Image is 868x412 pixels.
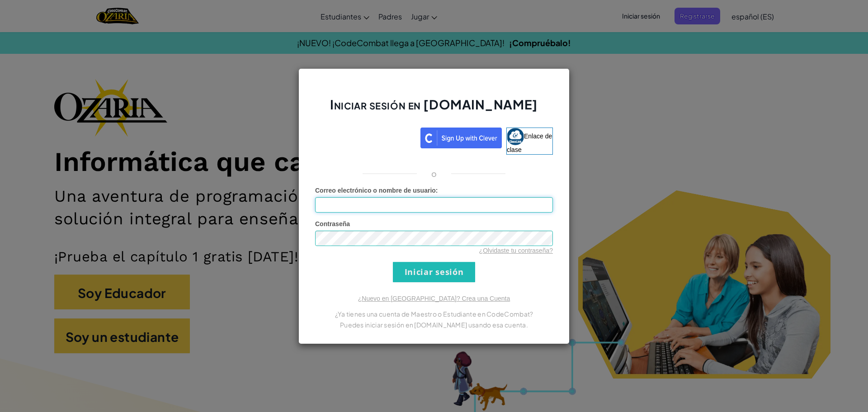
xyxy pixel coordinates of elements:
[330,96,538,112] font: Iniciar sesión en [DOMAIN_NAME]
[335,310,533,318] font: ¿Ya tienes una cuenta de Maestro o Estudiante en CodeCombat?
[420,128,502,148] img: clever_sso_button@2x.png
[340,321,528,329] font: Puedes iniciar sesión en [DOMAIN_NAME] usando esa cuenta.
[315,187,436,194] font: Correo electrónico o nombre de usuario
[311,127,420,147] iframe: Botón Iniciar sesión con Google
[507,128,524,145] img: classlink-logo-small.png
[431,168,437,179] font: o
[315,220,350,227] font: Contraseña
[479,247,553,254] a: ¿Olvidaste tu contraseña?
[393,262,475,282] input: Iniciar sesión
[436,187,438,194] font: :
[507,132,552,153] font: Enlace de clase
[358,295,510,302] a: ¿Nuevo en [GEOGRAPHIC_DATA]? Crea una Cuenta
